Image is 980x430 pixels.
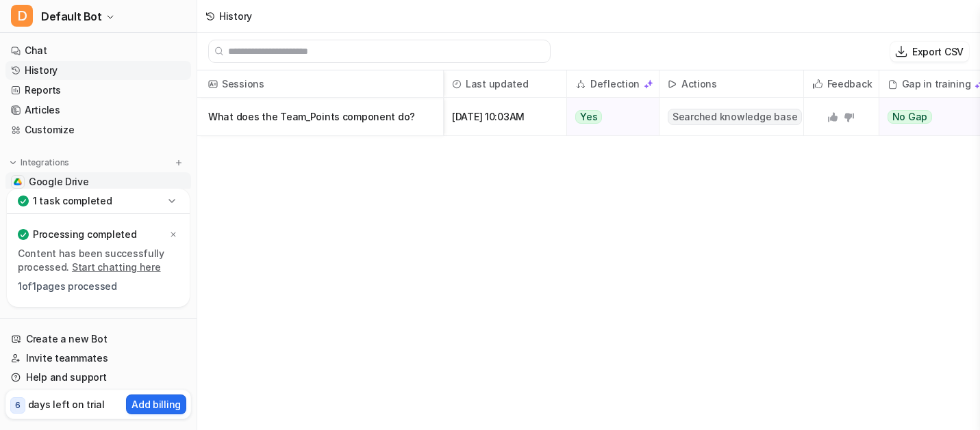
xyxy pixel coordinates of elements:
a: History [5,61,191,80]
span: D [11,5,33,27]
span: Searched knowledge base [668,109,802,125]
span: Last updated [449,70,561,98]
p: Integrations [21,157,69,168]
button: Add billing [126,394,186,414]
a: Start chatting here [72,261,161,273]
h2: Deflection [590,70,640,98]
span: Default Bot [41,7,102,26]
p: days left on trial [28,397,105,412]
a: Chat [5,41,191,60]
a: Google DriveGoogle Drive [5,172,191,191]
span: Yes [575,110,602,124]
a: Reports [5,81,191,100]
a: Invite teammates [5,349,191,368]
a: Create a new Bot [5,330,191,349]
h2: Actions [681,70,717,98]
img: Google Drive [14,178,22,186]
span: Google Drive [29,175,89,189]
button: Export CSV [890,42,969,62]
span: [DATE] 10:03AM [449,98,561,136]
button: Yes [567,98,651,136]
p: 1 of 1 pages processed [18,280,179,293]
a: Help and support [5,368,191,387]
p: 1 task completed [33,194,112,208]
p: Add billing [131,397,181,412]
p: Content has been successfully processed. [18,247,179,274]
div: History [219,9,252,23]
span: No Gap [888,110,933,124]
img: expand menu [8,158,18,167]
span: Sessions [203,70,438,98]
a: Articles [5,100,191,120]
p: 6 [15,399,21,412]
h2: Feedback [827,70,872,98]
p: Export CSV [912,44,964,59]
button: Integrations [5,156,73,170]
p: What does the Team_Points component do? [208,98,432,136]
a: Customize [5,120,191,139]
img: menu_add.svg [174,158,184,167]
p: Processing completed [33,228,136,241]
